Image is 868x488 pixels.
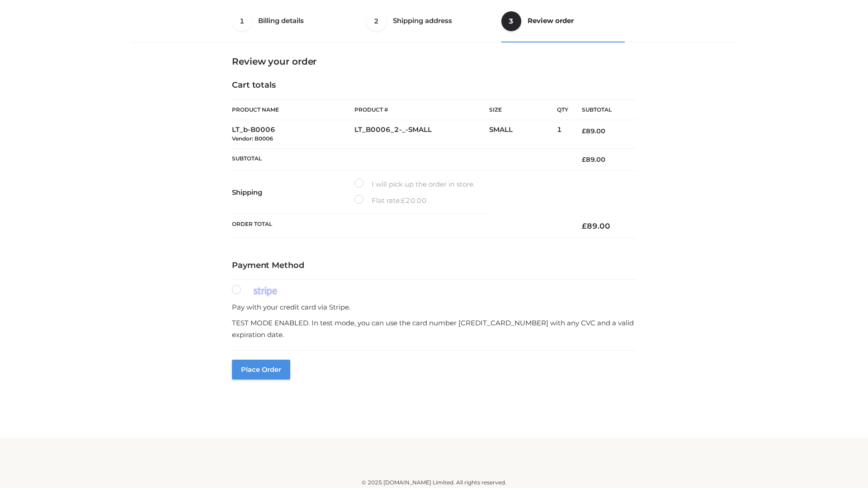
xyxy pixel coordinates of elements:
bdi: 89.00 [582,155,605,164]
p: TEST MODE ENABLED. In test mode, you can use the card number [CREDIT_CARD_NUMBER] with any CVC an... [232,317,636,340]
td: 1 [557,120,568,149]
bdi: 89.00 [582,127,605,135]
h4: Cart totals [232,80,636,90]
small: Vendor: B0006 [232,135,273,142]
label: Flat rate: [354,195,427,206]
span: £ [582,221,587,230]
th: Product Name [232,99,354,120]
th: Qty [557,99,568,120]
label: I will pick up the order in store. [354,178,475,190]
th: Subtotal [568,100,636,120]
h4: Payment Method [232,261,636,271]
th: Subtotal [232,148,568,170]
button: Place order [232,360,290,380]
div: © 2025 [DOMAIN_NAME] Limited. All rights reserved. [134,478,734,487]
th: Product # [354,99,489,120]
bdi: 89.00 [582,221,610,230]
span: £ [582,155,586,164]
td: LT_B0006_2-_-SMALL [354,120,489,149]
td: LT_b-B0006 [232,120,354,149]
span: £ [582,127,586,135]
bdi: 20.00 [401,196,427,205]
p: Pay with your credit card via Stripe. [232,301,636,313]
th: Order Total [232,214,568,238]
td: SMALL [489,120,557,149]
th: Shipping [232,171,354,214]
h3: Review your order [232,56,636,67]
th: Size [489,100,552,120]
span: £ [401,196,406,205]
